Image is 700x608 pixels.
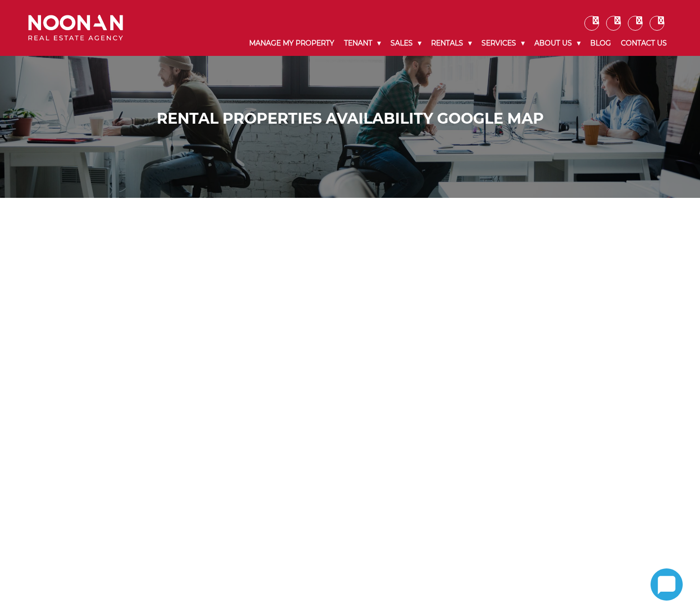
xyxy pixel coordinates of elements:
a: Services [477,31,529,56]
a: Contact Us [616,31,672,56]
a: Sales [386,31,426,56]
a: Blog [585,31,616,56]
a: About Us [529,31,585,56]
a: Manage My Property [244,31,339,56]
img: Noonan Real Estate Agency [28,15,123,41]
h1: Rental Properties Availability Google Map [31,110,670,128]
a: Rentals [426,31,477,56]
a: Tenant [339,31,386,56]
